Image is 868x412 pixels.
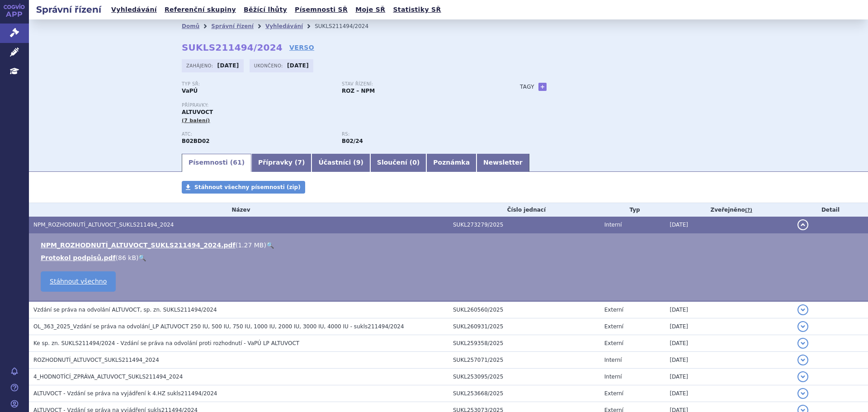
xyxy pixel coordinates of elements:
span: 86 kB [118,254,136,261]
span: Zahájeno: [186,62,215,69]
a: Vyhledávání [108,4,160,16]
a: NPM_ROZHODNUTÍ_ALTUVOCT_SUKLS211494_2024.pdf [41,242,236,249]
td: SUKL260560/2025 [448,301,600,318]
a: Stáhnout všechno [41,271,116,292]
a: Vyhledávání [265,23,303,29]
strong: SUKLS211494/2024 [182,42,283,53]
td: SUKL260931/2025 [448,318,600,335]
h3: Tagy [520,81,534,92]
td: [DATE] [665,385,793,402]
th: Zveřejněno [665,203,793,217]
a: Písemnosti SŘ [292,4,350,16]
button: detail [797,388,808,399]
a: 🔍 [266,242,274,249]
span: Interní [604,357,622,363]
li: SUKLS211494/2024 [315,19,380,33]
a: Běžící lhůty [241,4,290,16]
li: ( ) [41,253,859,262]
span: Externí [604,340,623,346]
p: Stav řízení: [342,81,493,87]
strong: VaPÚ [182,88,198,94]
button: detail [797,338,808,349]
a: Referenční skupiny [162,4,239,16]
a: Domů [182,23,199,29]
span: Vzdání se práva na odvolání ALTUVOCT, sp. zn. SUKLS211494/2024 [33,307,217,313]
a: Moje SŘ [353,4,388,16]
span: 9 [356,159,361,166]
span: (7 balení) [182,118,210,123]
td: [DATE] [665,318,793,335]
span: OL_363_2025_Vzdání se práva na odvolání_LP ALTUVOCT 250 IU, 500 IU, 750 IU, 1000 IU, 2000 IU, 300... [33,323,404,330]
span: ROZHODNUTÍ_ALTUVOCT_SUKLS211494_2024 [33,357,159,363]
a: Statistiky SŘ [390,4,443,16]
td: [DATE] [665,217,793,233]
a: Účastníci (9) [311,154,370,172]
a: VERSO [289,43,314,52]
span: 61 [233,159,241,166]
td: [DATE] [665,301,793,318]
strong: [DATE] [217,62,239,69]
a: 🔍 [138,254,146,261]
td: SUKL273279/2025 [448,217,600,233]
strong: KOAGULAČNÍ FAKTOR VIII [182,138,210,144]
span: Stáhnout všechny písemnosti (zip) [194,184,301,190]
button: detail [797,219,808,230]
a: Přípravky (7) [251,154,311,172]
a: Správní řízení [211,23,254,29]
th: Detail [793,203,868,217]
li: ( ) [41,241,859,250]
span: Ukončeno: [254,62,285,69]
span: Ke sp. zn. SUKLS211494/2024 - Vzdání se práva na odvolání proti rozhodnutí - VaPÚ LP ALTUVOCT [33,340,299,346]
th: Číslo jednací [448,203,600,217]
span: ALTUVOCT [182,109,213,115]
button: detail [797,371,808,382]
strong: [DATE] [287,62,309,69]
abbr: (?) [745,207,752,213]
a: Poznámka [426,154,476,172]
span: ALTUVOCT - Vzdání se práva na vyjádření k 4.HZ sukls211494/2024 [33,390,217,397]
p: Přípravky: [182,103,502,108]
p: RS: [342,132,493,137]
a: Písemnosti (61) [182,154,251,172]
span: Externí [604,390,623,397]
p: Typ SŘ: [182,81,333,87]
p: ATC: [182,132,333,137]
span: 7 [297,159,302,166]
a: Newsletter [476,154,529,172]
span: 1.27 MB [238,242,264,249]
a: + [538,83,547,91]
button: detail [797,355,808,365]
td: SUKL253668/2025 [448,385,600,402]
a: Stáhnout všechny písemnosti (zip) [182,181,305,194]
span: 0 [412,159,417,166]
td: [DATE] [665,369,793,385]
span: 4_HODNOTÍCÍ_ZPRÁVA_ALTUVOCT_SUKLS211494_2024 [33,374,183,380]
span: Interní [604,374,622,380]
th: Typ [600,203,665,217]
strong: ROZ – NPM [342,88,375,94]
h2: Správní řízení [29,3,108,16]
strong: efanesoktokog alfa [342,138,363,144]
td: SUKL253095/2025 [448,369,600,385]
span: Externí [604,307,623,313]
a: Protokol podpisů.pdf [41,254,116,261]
a: Sloučení (0) [370,154,426,172]
td: [DATE] [665,335,793,352]
th: Název [29,203,448,217]
td: SUKL257071/2025 [448,352,600,369]
span: Interní [604,222,622,228]
button: detail [797,304,808,315]
span: Externí [604,323,623,330]
td: [DATE] [665,352,793,369]
button: detail [797,321,808,332]
span: NPM_ROZHODNUTÍ_ALTUVOCT_SUKLS211494_2024 [33,222,174,228]
td: SUKL259358/2025 [448,335,600,352]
